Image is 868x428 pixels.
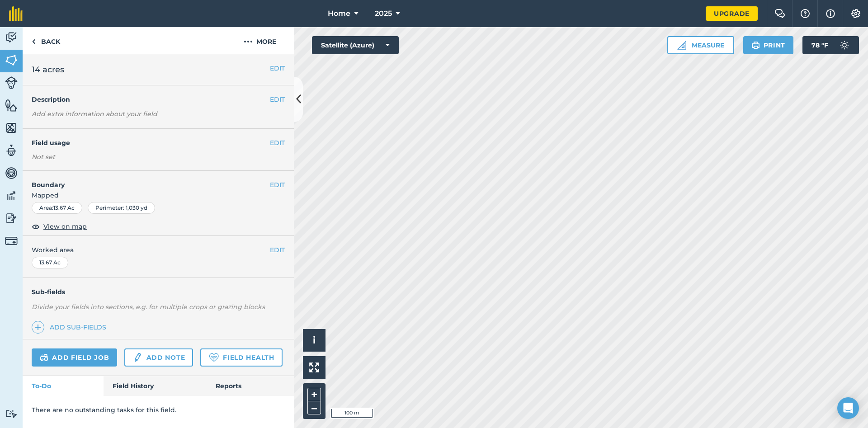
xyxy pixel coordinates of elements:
[328,8,350,19] span: Home
[309,362,319,372] img: Four arrows, one pointing top left, one top right, one bottom right and the last bottom left
[32,257,68,268] div: 13.67 Ac
[5,31,18,44] img: svg+xml;base64,PD94bWwgdmVyc2lvbj0iMS4wIiBlbmNvZGluZz0idXRmLTgiPz4KPCEtLSBHZW5lcmF0b3I6IEFkb2JlIE...
[32,221,87,232] button: View on map
[307,401,321,414] button: –
[743,36,794,54] button: Print
[706,6,758,21] a: Upgrade
[837,397,859,419] div: Open Intercom Messenger
[200,348,282,367] a: Field Health
[270,94,285,104] button: EDIT
[5,144,18,157] img: svg+xml;base64,PD94bWwgdmVyc2lvbj0iMS4wIiBlbmNvZGluZz0idXRmLTgiPz4KPCEtLSBHZW5lcmF0b3I6IEFkb2JlIE...
[5,99,18,112] img: svg+xml;base64,PHN2ZyB4bWxucz0iaHR0cDovL3d3dy53My5vcmcvMjAwMC9zdmciIHdpZHRoPSI1NiIgaGVpZ2h0PSI2MC...
[23,287,294,297] h4: Sub-fields
[375,8,392,19] span: 2025
[677,41,686,50] img: Ruler icon
[32,138,270,148] h4: Field usage
[303,329,325,352] button: i
[32,152,285,161] div: Not set
[40,352,48,363] img: svg+xml;base64,PD94bWwgdmVyc2lvbj0iMS4wIiBlbmNvZGluZz0idXRmLTgiPz4KPCEtLSBHZW5lcmF0b3I6IEFkb2JlIE...
[104,376,206,396] a: Field History
[800,9,811,18] img: A question mark icon
[32,321,110,334] a: Add sub-fields
[5,121,18,135] img: svg+xml;base64,PHN2ZyB4bWxucz0iaHR0cDovL3d3dy53My5vcmcvMjAwMC9zdmciIHdpZHRoPSI1NiIgaGVpZ2h0PSI2MC...
[244,36,253,47] img: svg+xml;base64,PHN2ZyB4bWxucz0iaHR0cDovL3d3dy53My5vcmcvMjAwMC9zdmciIHdpZHRoPSIyMCIgaGVpZ2h0PSIyNC...
[5,235,18,247] img: svg+xml;base64,PD94bWwgdmVyc2lvbj0iMS4wIiBlbmNvZGluZz0idXRmLTgiPz4KPCEtLSBHZW5lcmF0b3I6IEFkb2JlIE...
[270,180,285,190] button: EDIT
[5,166,18,180] img: svg+xml;base64,PD94bWwgdmVyc2lvbj0iMS4wIiBlbmNvZGluZz0idXRmLTgiPz4KPCEtLSBHZW5lcmF0b3I6IEFkb2JlIE...
[32,94,285,104] h4: Description
[35,322,41,333] img: svg+xml;base64,PHN2ZyB4bWxucz0iaHR0cDovL3d3dy53My5vcmcvMjAwMC9zdmciIHdpZHRoPSIxNCIgaGVpZ2h0PSIyNC...
[88,202,155,214] div: Perimeter : 1,030 yd
[811,36,828,54] span: 78 ° F
[32,245,285,255] span: Worked area
[32,202,82,214] div: Area : 13.67 Ac
[835,36,854,54] img: svg+xml;base64,PD94bWwgdmVyc2lvbj0iMS4wIiBlbmNvZGluZz0idXRmLTgiPz4KPCEtLSBHZW5lcmF0b3I6IEFkb2JlIE...
[43,221,87,231] span: View on map
[5,53,18,67] img: svg+xml;base64,PHN2ZyB4bWxucz0iaHR0cDovL3d3dy53My5vcmcvMjAwMC9zdmciIHdpZHRoPSI1NiIgaGVpZ2h0PSI2MC...
[23,27,69,54] a: Back
[667,36,734,54] button: Measure
[23,190,294,200] span: Mapped
[270,63,285,73] button: EDIT
[32,405,285,415] p: There are no outstanding tasks for this field.
[32,36,36,47] img: svg+xml;base64,PHN2ZyB4bWxucz0iaHR0cDovL3d3dy53My5vcmcvMjAwMC9zdmciIHdpZHRoPSI5IiBoZWlnaHQ9IjI0Ii...
[124,348,193,367] a: Add note
[5,76,18,89] img: svg+xml;base64,PD94bWwgdmVyc2lvbj0iMS4wIiBlbmNvZGluZz0idXRmLTgiPz4KPCEtLSBHZW5lcmF0b3I6IEFkb2JlIE...
[32,348,117,367] a: Add field job
[132,352,142,363] img: svg+xml;base64,PD94bWwgdmVyc2lvbj0iMS4wIiBlbmNvZGluZz0idXRmLTgiPz4KPCEtLSBHZW5lcmF0b3I6IEFkb2JlIE...
[32,303,265,311] em: Divide your fields into sections, e.g. for multiple crops or grazing blocks
[307,388,321,401] button: +
[826,8,835,19] img: svg+xml;base64,PHN2ZyB4bWxucz0iaHR0cDovL3d3dy53My5vcmcvMjAwMC9zdmciIHdpZHRoPSIxNyIgaGVpZ2h0PSIxNy...
[23,171,270,190] h4: Boundary
[751,40,760,51] img: svg+xml;base64,PHN2ZyB4bWxucz0iaHR0cDovL3d3dy53My5vcmcvMjAwMC9zdmciIHdpZHRoPSIxOSIgaGVpZ2h0PSIyNC...
[5,212,18,225] img: svg+xml;base64,PD94bWwgdmVyc2lvbj0iMS4wIiBlbmNvZGluZz0idXRmLTgiPz4KPCEtLSBHZW5lcmF0b3I6IEFkb2JlIE...
[32,221,40,232] img: svg+xml;base64,PHN2ZyB4bWxucz0iaHR0cDovL3d3dy53My5vcmcvMjAwMC9zdmciIHdpZHRoPSIxOCIgaGVpZ2h0PSIyNC...
[802,36,859,54] button: 78 °F
[270,138,285,148] button: EDIT
[774,9,785,18] img: Two speech bubbles overlapping with the left bubble in the forefront
[850,9,861,18] img: A cog icon
[226,27,294,54] button: More
[23,376,104,396] a: To-Do
[207,376,294,396] a: Reports
[32,63,64,76] span: 14 acres
[5,409,18,418] img: svg+xml;base64,PD94bWwgdmVyc2lvbj0iMS4wIiBlbmNvZGluZz0idXRmLTgiPz4KPCEtLSBHZW5lcmF0b3I6IEFkb2JlIE...
[9,6,23,21] img: fieldmargin Logo
[312,36,399,54] button: Satellite (Azure)
[313,334,316,346] span: i
[32,110,157,118] em: Add extra information about your field
[5,189,18,202] img: svg+xml;base64,PD94bWwgdmVyc2lvbj0iMS4wIiBlbmNvZGluZz0idXRmLTgiPz4KPCEtLSBHZW5lcmF0b3I6IEFkb2JlIE...
[270,245,285,255] button: EDIT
